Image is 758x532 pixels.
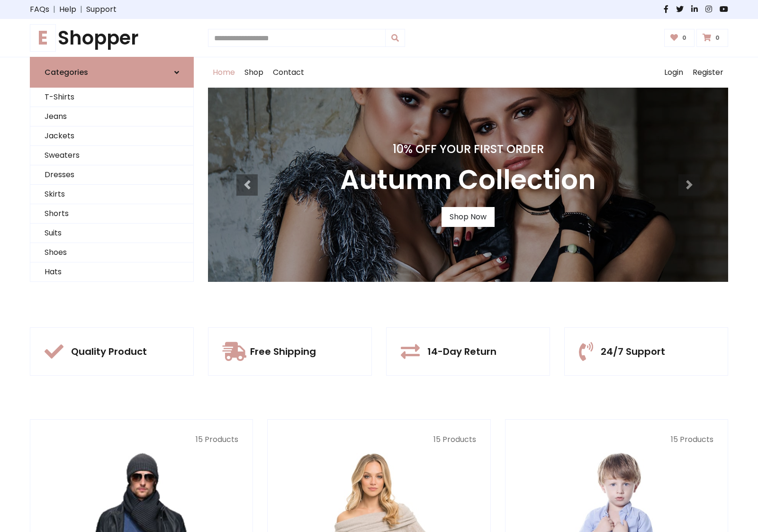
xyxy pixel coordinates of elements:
p: 15 Products [520,434,713,445]
a: Hats [30,262,193,282]
h5: 14-Day Return [427,346,496,357]
a: Help [59,4,76,15]
h4: 10% Off Your First Order [340,143,596,156]
a: Skirts [30,185,193,204]
span: 0 [680,34,689,42]
a: Shorts [30,204,193,224]
a: Categories [30,57,194,88]
h5: Quality Product [71,346,147,357]
a: Support [86,4,117,15]
a: 0 [664,29,695,47]
a: 0 [696,29,728,47]
span: | [49,4,59,15]
a: Shop [240,57,268,88]
span: | [76,4,86,15]
h1: Shopper [30,27,194,49]
a: Suits [30,224,193,243]
a: Register [688,57,728,88]
h3: Autumn Collection [340,164,596,196]
h5: 24/7 Support [601,346,665,357]
h5: Free Shipping [250,346,316,357]
a: EShopper [30,27,194,49]
a: Sweaters [30,146,193,165]
h6: Categories [45,68,88,77]
a: Home [208,57,240,88]
a: Shop Now [442,207,495,227]
a: Shoes [30,243,193,262]
span: 0 [713,34,722,42]
span: E [30,24,56,52]
p: 15 Products [45,434,238,445]
a: T-Shirts [30,88,193,107]
a: Contact [268,57,309,88]
a: Login [659,57,688,88]
a: Jeans [30,107,193,126]
a: Jackets [30,126,193,146]
a: FAQs [30,4,49,15]
a: Dresses [30,165,193,185]
p: 15 Products [282,434,476,445]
